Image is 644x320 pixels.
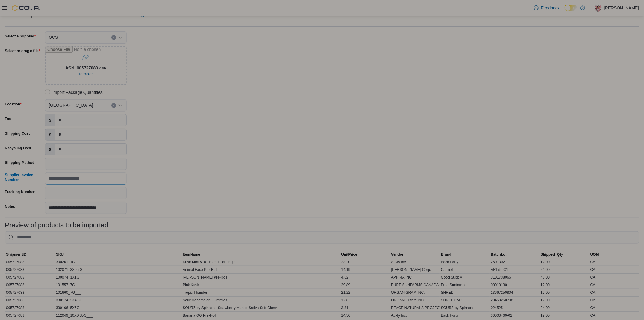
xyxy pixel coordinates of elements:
[5,172,43,182] label: Supplier Invoice Number
[440,312,490,319] div: Back Forty
[5,222,108,229] h3: Preview of products to be imported
[5,281,55,289] div: 005727083
[441,252,452,257] span: Brand
[182,266,340,273] div: Animal Face Pre-Roll
[440,281,490,289] div: Pure Sunfarms
[55,266,182,273] div: 102071_3X0.5G___
[45,144,55,155] label: $
[182,258,340,266] div: Kush Mint 510 Thread Cartridge
[490,251,540,258] button: BatchLot
[390,251,440,258] button: Vendor
[118,35,123,40] button: Open list of options
[594,4,602,12] div: JASON SMITH
[390,312,440,319] div: Auxly Inc.
[440,251,490,258] button: Brand
[490,304,540,311] div: 024525
[5,160,34,165] label: Shipping Method
[55,258,182,266] div: 300261_1G___
[589,266,639,273] div: CA
[111,103,116,108] button: Clear input
[589,274,639,281] div: CA
[5,258,55,266] div: 005727083
[5,190,35,194] label: Tracking Number
[56,252,64,257] span: SKU
[591,4,592,12] p: |
[340,266,390,273] div: 14.19
[531,2,562,14] a: Feedback
[183,252,200,257] span: ItemName
[55,289,182,296] div: 101660_7G___
[390,289,440,296] div: ORGANIGRAM INC.
[440,266,490,273] div: Carmel
[539,274,589,281] div: 48.00
[440,274,490,281] div: Good Supply
[390,258,440,266] div: Auxly Inc.
[539,266,589,273] div: 24.00
[440,258,490,266] div: Back Forty
[490,258,540,266] div: 2501302
[45,89,103,96] label: Import Package Quantities
[490,312,540,319] div: 30603460-02
[340,274,390,281] div: 4.62
[55,312,182,319] div: 112049_10X0.35G___
[539,312,589,319] div: 12.00
[589,304,639,311] div: CA
[5,266,55,273] div: 005727083
[539,251,589,258] button: Shipped_Qty
[55,297,182,304] div: 330174_2X4.5G___
[440,289,490,296] div: SHRED
[589,289,639,296] div: CA
[77,70,95,78] button: Clear selected files
[5,304,55,311] div: 005727083
[55,251,182,258] button: SKU
[391,252,404,257] span: Vendor
[539,281,589,289] div: 12.00
[340,297,390,304] div: 1.88
[79,72,93,76] span: Remove
[539,297,589,304] div: 12.00
[5,274,55,281] div: 005727083
[182,274,340,281] div: [PERSON_NAME] Pre-Roll
[589,297,639,304] div: CA
[491,252,507,257] span: BatchLot
[490,297,540,304] div: 20453250708
[6,252,26,257] span: ShipmentID
[12,5,40,11] img: Cova
[5,297,55,304] div: 005727083
[182,297,340,304] div: Sour Megamelon Gummies
[390,274,440,281] div: APHRIA INC.
[5,312,55,319] div: 005727083
[340,304,390,311] div: 3.31
[49,34,58,41] span: OCS
[440,304,490,311] div: SOURZ by Spinach
[55,274,182,281] div: 100074_1X1G___
[55,304,182,311] div: 330166_5X5G___
[5,231,639,244] input: This is a search bar. As you type, the results lower in the page will automatically filter.
[182,281,340,289] div: Pink Kush
[340,289,390,296] div: 21.22
[541,252,563,257] span: Shipped_Qty
[5,146,31,151] label: Recycling Cost
[341,252,358,257] span: UnitPrice
[45,129,55,140] label: $
[55,281,182,289] div: 101557_7G___
[539,289,589,296] div: 12.00
[5,34,36,39] label: Select a Supplier
[490,281,540,289] div: 00010130
[49,101,93,109] span: [GEOGRAPHIC_DATA]
[111,35,116,40] button: Clear input
[182,251,340,258] button: ItemName
[5,48,40,53] label: Select or drag a file
[5,204,15,209] label: Notes
[440,297,490,304] div: SHRED'EMS
[390,304,440,311] div: PEACE NATURALS PROJECT INC.
[182,289,340,296] div: Tropic Thunder
[5,289,55,296] div: 005727083
[390,281,440,289] div: PURE SUNFARMS CANADA CORP.
[5,116,11,121] label: Tax
[565,5,577,11] input: Dark Mode
[541,5,560,11] span: Feedback
[390,297,440,304] div: ORGANIGRAM INC.
[589,281,639,289] div: CA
